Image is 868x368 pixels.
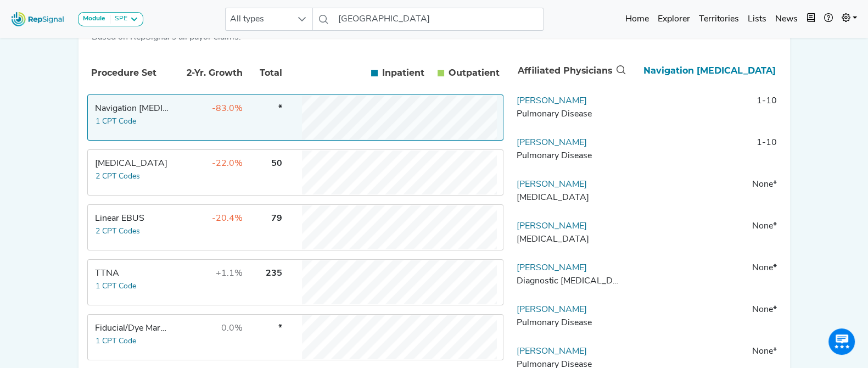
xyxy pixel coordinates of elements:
[78,12,143,26] button: ModuleSPE
[266,269,282,278] span: 235
[517,180,587,189] a: [PERSON_NAME]
[695,8,743,30] a: Territories
[653,8,695,30] a: Explorer
[517,305,587,314] a: [PERSON_NAME]
[95,322,170,335] div: Fiducial/Dye Marking
[628,53,781,89] th: Navigation Bronchoscopy
[517,108,623,121] div: Pulmonary Disease
[517,233,623,246] div: Radiation Oncology
[173,54,244,92] th: 2-Yr. Growth
[212,104,243,113] span: -83.0%
[95,212,170,225] div: Linear EBUS
[95,170,141,183] button: 2 CPT Codes
[517,316,623,330] div: Pulmonary Disease
[517,138,587,147] a: [PERSON_NAME]
[95,157,170,170] div: Transbronchial Biopsy
[628,136,781,169] td: 1-10
[752,347,772,356] span: None
[752,222,772,231] span: None
[621,8,653,30] a: Home
[89,54,172,92] th: Procedure Set
[212,159,243,168] span: -22.0%
[95,280,137,293] button: 1 CPT Code
[517,264,587,272] a: [PERSON_NAME]
[95,102,170,115] div: Navigation Bronchoscopy
[752,305,772,314] span: None
[334,8,544,31] input: Search a physician or facility
[517,149,623,163] div: Pulmonary Disease
[271,159,282,168] span: 50
[752,180,772,189] span: None
[83,15,105,22] strong: Module
[802,8,820,30] button: Intel Book
[271,214,282,223] span: 79
[513,53,628,89] th: Affiliated Physicians
[95,335,137,348] button: 1 CPT Code
[517,222,587,231] a: [PERSON_NAME]
[517,97,587,105] a: [PERSON_NAME]
[517,191,623,204] div: Radiation Oncology
[449,66,500,80] span: Outpatient
[382,66,424,80] span: Inpatient
[245,54,284,92] th: Total
[743,8,771,30] a: Lists
[221,324,243,333] span: 0.0%
[95,267,170,280] div: TTNA
[212,214,243,223] span: -20.4%
[628,94,781,127] td: 1-10
[95,115,137,128] button: 1 CPT Code
[771,8,802,30] a: News
[110,15,127,24] div: SPE
[95,225,141,238] button: 2 CPT Codes
[517,275,623,288] div: Diagnostic Radiology
[216,269,243,278] span: +1.1%
[752,264,772,272] span: None
[226,8,292,30] span: All types
[517,347,587,356] a: [PERSON_NAME]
